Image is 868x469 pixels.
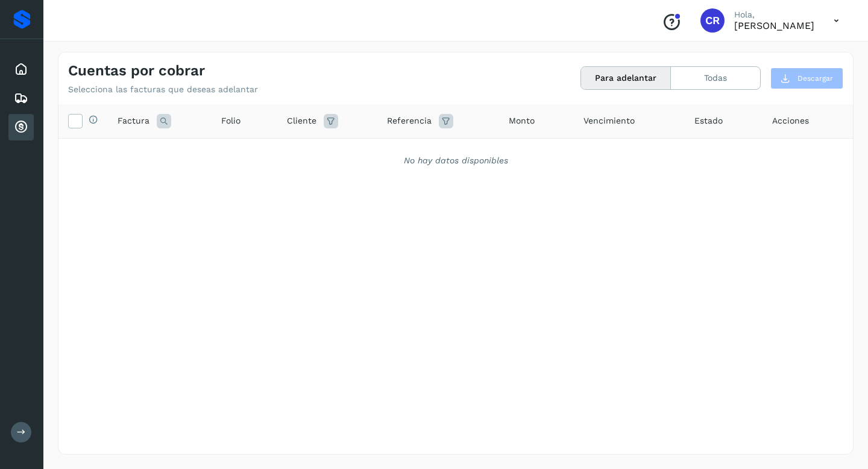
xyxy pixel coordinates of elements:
span: Referencia [387,115,432,127]
button: Para adelantar [581,67,671,89]
div: Cuentas por cobrar [8,114,34,140]
button: Descargar [770,68,843,89]
span: Folio [221,115,241,127]
p: Selecciona las facturas que deseas adelantar [68,84,258,95]
button: Todas [671,67,760,89]
span: Vencimiento [583,115,635,127]
p: CARLOS RODOLFO BELLI PEDRAZA [734,20,814,31]
span: Descargar [797,73,833,84]
h4: Cuentas por cobrar [68,62,205,80]
span: Estado [694,115,723,127]
div: Inicio [8,56,34,83]
div: No hay datos disponibles [74,154,837,167]
div: Embarques [8,85,34,112]
p: Hola, [734,10,814,20]
span: Cliente [287,115,316,127]
span: Acciones [772,115,809,127]
span: Factura [118,115,149,127]
span: Monto [509,115,535,127]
